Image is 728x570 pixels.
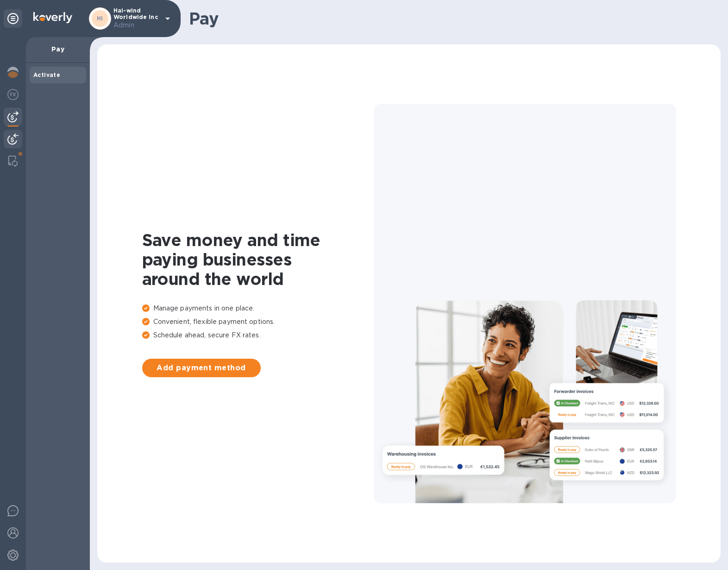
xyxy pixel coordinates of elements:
p: Admin [113,20,160,30]
h1: Pay [189,9,713,28]
b: Activate [33,71,60,78]
img: Foreign exchange [7,89,19,100]
span: Add payment method [150,362,253,374]
p: Manage payments in one place. [142,304,374,313]
b: HI [97,15,103,22]
button: Add payment method [142,359,261,377]
div: Unpin categories [4,9,22,28]
p: Pay [33,44,82,54]
img: Logo [33,12,72,23]
p: Convenient, flexible payment options. [142,317,374,327]
p: Schedule ahead, secure FX rates. [142,330,374,340]
p: Hai-wind Worldwide Inc [113,7,160,30]
h1: Save money and time paying businesses around the world [142,230,374,289]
